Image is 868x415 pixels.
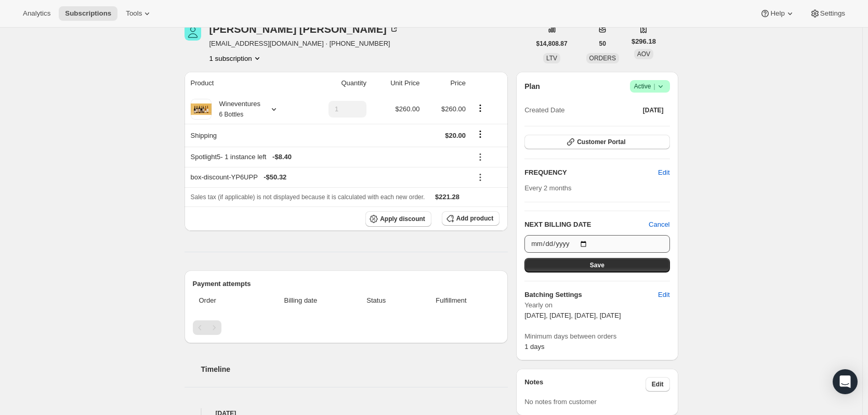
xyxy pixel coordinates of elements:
span: Status [350,295,403,306]
th: Product [185,72,304,95]
button: Edit [652,287,676,303]
button: Edit [646,377,670,392]
span: Edit [652,380,664,388]
span: Mary Bower [185,24,201,41]
span: Add product [456,214,493,223]
h2: NEXT BILLING DATE [524,219,649,230]
span: Help [770,9,784,18]
button: $14,808.87 [530,36,574,51]
span: Analytics [23,9,50,18]
h3: Notes [524,377,646,392]
button: Analytics [17,6,57,21]
span: Apply discount [380,215,425,223]
span: [DATE], [DATE], [DATE], [DATE] [524,312,621,319]
button: Product actions [209,53,262,63]
span: Created Date [524,105,564,115]
nav: Pagination [193,320,500,335]
button: 50 [593,36,612,51]
span: Every 2 months [524,184,571,192]
th: Order [193,289,255,312]
button: Cancel [649,219,669,230]
span: Save [590,261,604,269]
button: Add product [442,211,499,226]
div: Open Intercom Messenger [833,369,858,394]
small: 6 Bottles [219,111,244,118]
div: [PERSON_NAME] [PERSON_NAME] [209,24,399,34]
button: Tools [120,6,159,21]
button: Product actions [472,102,489,114]
button: Edit [652,164,676,181]
span: Billing date [258,295,344,306]
span: Edit [658,290,669,300]
button: Save [524,258,669,273]
span: LTV [546,55,557,62]
span: $296.18 [632,36,656,47]
h2: Timeline [201,364,508,374]
span: $20.00 [445,132,466,139]
span: | [653,82,655,90]
span: No notes from customer [524,398,597,406]
th: Quantity [303,72,370,95]
th: Unit Price [370,72,423,95]
span: $260.00 [441,105,466,113]
span: ORDERS [589,55,616,62]
span: Sales tax (if applicable) is not displayed because it is calculated with each new order. [191,193,425,201]
div: Wineventures [212,99,260,120]
button: Subscriptions [59,6,117,21]
button: Shipping actions [472,128,489,140]
span: Tools [126,9,142,18]
h2: Plan [524,81,540,92]
span: Minimum days between orders [524,331,669,342]
div: box-discount-YP6UPP [191,172,466,183]
h2: Payment attempts [193,279,500,289]
h6: Batching Settings [524,290,658,300]
span: - $8.40 [272,152,292,162]
button: Help [754,6,801,21]
button: Customer Portal [524,135,669,149]
span: [EMAIL_ADDRESS][DOMAIN_NAME] · [PHONE_NUMBER] [209,38,399,49]
span: Subscriptions [65,9,111,18]
span: Yearly on [524,300,669,310]
span: 1 days [524,343,544,351]
span: - $50.32 [264,172,286,183]
span: Settings [820,9,845,18]
span: $260.00 [396,105,420,113]
span: Customer Portal [577,138,625,146]
button: Apply discount [365,211,431,227]
button: [DATE] [637,103,670,118]
span: $221.28 [435,193,459,201]
span: AOV [637,50,650,58]
span: 50 [599,40,606,48]
button: Settings [804,6,851,21]
h2: FREQUENCY [524,167,658,178]
th: Price [423,72,469,95]
span: $14,808.87 [536,40,568,48]
span: [DATE] [643,106,664,114]
th: Shipping [185,124,304,147]
div: Spotlight5 - 1 instance left [191,152,466,162]
span: Active [634,81,666,92]
span: Fulfillment [409,295,493,306]
span: Edit [658,167,669,178]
